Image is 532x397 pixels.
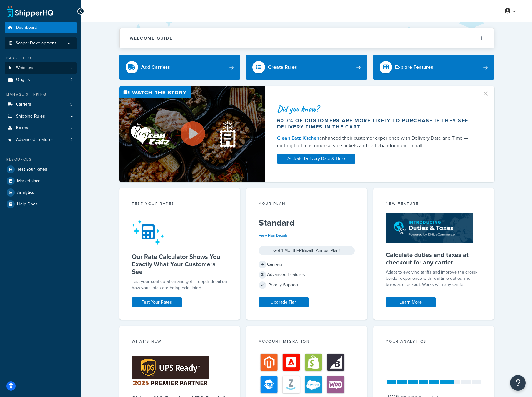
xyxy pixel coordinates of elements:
[5,56,77,61] div: Basic Setup
[70,137,72,143] span: 2
[16,77,30,83] span: Origins
[259,218,355,228] h5: Standard
[259,260,355,269] div: Carriers
[259,271,266,279] span: 3
[16,25,37,30] span: Dashboard
[386,269,482,288] p: Adapt to evolving tariffs and improve the cross-border experience with real-time duties and taxes...
[16,102,31,107] span: Carriers
[510,375,526,391] button: Open Resource Center
[5,74,77,86] li: Origins
[5,62,77,74] li: Websites
[277,134,319,142] a: Clean Eatz Kitchen
[296,247,307,254] strong: FREE
[130,36,173,41] h2: Welcome Guide
[70,77,72,83] span: 2
[259,201,355,208] div: Your Plan
[17,202,37,207] span: Help Docs
[17,190,34,195] span: Analytics
[5,122,77,134] a: Boxes
[5,198,77,210] a: Help Docs
[259,261,266,268] span: 4
[259,297,309,307] a: Upgrade Plan
[246,55,367,80] a: Create Rules
[259,281,355,289] div: Priority Support
[259,270,355,279] div: Advanced Features
[120,28,494,48] button: Welcome Guide
[70,102,72,107] span: 3
[386,201,482,208] div: New Feature
[277,134,475,149] div: enhanced their customer experience with Delivery Date and Time — cutting both customer service ti...
[259,233,288,238] a: View Plan Details
[17,178,41,184] span: Marketplace
[5,157,77,162] div: Resources
[132,279,228,291] div: Test your configuration and get in-depth detail on how your rates are being calculated.
[5,134,77,146] a: Advanced Features2
[16,65,33,71] span: Websites
[5,92,77,97] div: Manage Shipping
[386,339,482,346] div: Your Analytics
[16,41,56,46] span: Scope: Development
[132,253,228,275] h5: Our Rate Calculator Shows You Exactly What Your Customers See
[16,114,45,119] span: Shipping Rules
[395,63,433,72] div: Explore Features
[5,134,77,146] li: Advanced Features
[277,104,475,113] div: Did you know?
[5,187,77,198] a: Analytics
[386,251,482,266] h5: Calculate duties and taxes at checkout for any carrier
[5,164,77,175] a: Test Your Rates
[277,154,355,164] a: Activate Delivery Date & Time
[5,99,77,110] a: Carriers3
[17,167,47,172] span: Test Your Rates
[70,65,72,71] span: 2
[119,55,240,80] a: Add Carriers
[5,175,77,187] a: Marketplace
[5,74,77,86] a: Origins2
[141,63,170,72] div: Add Carriers
[259,246,355,255] div: Get 1 Month with Annual Plan!
[386,297,436,307] a: Learn More
[5,99,77,110] li: Carriers
[119,86,265,182] img: Video thumbnail
[5,22,77,33] a: Dashboard
[5,111,77,122] a: Shipping Rules
[268,63,297,72] div: Create Rules
[277,118,475,130] div: 60.7% of customers are more likely to purchase if they see delivery times in the cart
[132,201,228,208] div: Test your rates
[5,62,77,74] a: Websites2
[132,297,182,307] a: Test Your Rates
[16,137,54,143] span: Advanced Features
[373,55,494,80] a: Explore Features
[259,339,355,346] div: Account Migration
[132,339,228,346] div: What's New
[16,125,28,131] span: Boxes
